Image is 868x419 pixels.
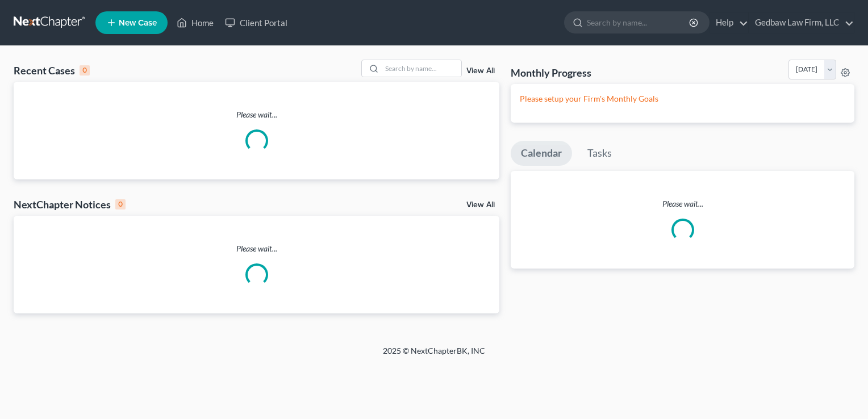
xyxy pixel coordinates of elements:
[577,141,622,166] a: Tasks
[511,198,854,209] p: Please wait...
[119,19,157,27] span: New Case
[466,67,495,75] a: View All
[14,243,499,254] p: Please wait...
[171,12,219,33] a: Home
[520,93,845,104] p: Please setup your Firm's Monthly Goals
[14,198,126,211] div: NextChapter Notices
[466,201,495,209] a: View All
[511,141,572,166] a: Calendar
[110,345,758,366] div: 2025 © NextChapterBK, INC
[511,66,591,79] h3: Monthly Progress
[587,12,691,33] input: Search by name...
[80,65,90,76] div: 0
[14,64,90,77] div: Recent Cases
[219,12,293,33] a: Client Portal
[382,60,461,77] input: Search by name...
[14,109,499,120] p: Please wait...
[710,12,748,33] a: Help
[749,12,854,33] a: Gedbaw Law Firm, LLC
[115,199,126,209] div: 0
